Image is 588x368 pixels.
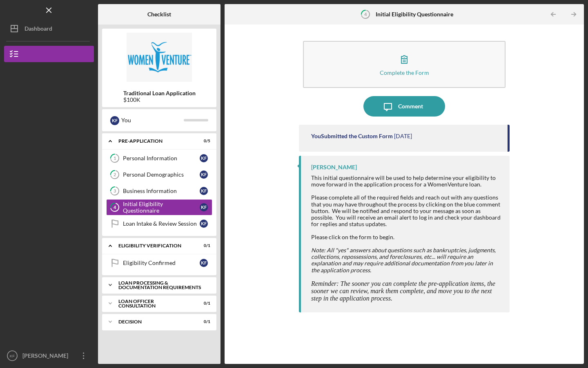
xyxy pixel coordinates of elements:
[24,20,52,39] div: Dashboard
[106,166,212,183] a: 2Personal DemographicsKF
[311,164,357,171] div: [PERSON_NAME]
[394,133,412,139] time: 2025-08-13 17:15
[200,220,208,228] div: K F
[123,171,200,178] div: Personal Demographics
[311,280,495,302] span: Reminder: The sooner you can complete the pre-application items, the sooner we can review, mark t...
[114,188,116,194] tspan: 3
[123,220,200,227] div: Loan Intake & Review Session
[118,243,190,248] div: Eligibility Verification
[123,90,196,96] b: Traditional Loan Application
[196,301,210,306] div: 0 / 1
[200,187,208,195] div: K F
[147,11,171,18] b: Checklist
[102,33,216,82] img: Product logo
[196,319,210,324] div: 0 / 1
[311,194,501,227] div: Please complete all of the required fields and reach out with any questions that you may have thr...
[121,113,184,127] div: You
[114,172,116,177] tspan: 2
[118,319,190,324] div: Decision
[200,171,208,179] div: K F
[303,41,506,88] button: Complete the Form
[200,259,208,267] div: K F
[376,11,453,18] b: Initial Eligibility Questionnaire
[106,150,212,166] a: 1Personal InformationKF
[363,96,445,117] button: Comment
[311,133,393,139] div: You Submitted the Custom Form
[311,247,496,273] em: Note: All "yes" answers about questions such as bankruptcies, judgments, collections, repossessio...
[4,348,94,364] button: KF[PERSON_NAME]
[398,96,423,117] div: Comment
[200,203,208,211] div: K F
[114,205,116,210] tspan: 4
[106,255,212,271] a: Eligibility ConfirmedKF
[364,11,367,17] tspan: 4
[106,183,212,199] a: 3Business InformationKF
[200,154,208,162] div: K F
[106,199,212,215] a: 4Initial Eligibility QuestionnaireKF
[20,348,73,366] div: [PERSON_NAME]
[123,188,200,194] div: Business Information
[311,234,501,240] div: Please click on the form to begin.
[123,155,200,162] div: Personal Information
[380,70,429,76] div: Complete the Form
[118,299,190,308] div: Loan Officer Consultation
[106,215,212,232] a: Loan Intake & Review SessionKF
[123,260,200,266] div: Eligibility Confirmed
[123,96,196,103] div: $100K
[114,156,116,161] tspan: 1
[110,116,119,125] div: K F
[4,20,94,37] button: Dashboard
[118,280,206,290] div: Loan Processing & Documentation Requirements
[311,175,501,188] div: This initial questionnaire will be used to help determine your eligibility to move forward in the...
[118,139,190,144] div: Pre-Application
[196,139,210,144] div: 0 / 5
[123,201,200,214] div: Initial Eligibility Questionnaire
[10,354,15,358] text: KF
[196,243,210,248] div: 0 / 1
